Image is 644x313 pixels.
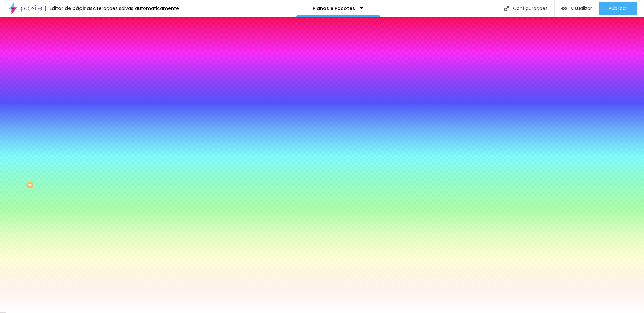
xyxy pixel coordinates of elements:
font: Configurações [513,5,548,12]
img: view-1.svg [561,6,567,11]
font: Editor de páginas [49,5,93,12]
font: Planos e Pacotes [313,5,355,12]
font: Alterações salvas automaticamente [93,5,179,12]
button: Visualizar [555,2,599,15]
img: Ícone [504,6,509,11]
button: Publicar [599,2,637,15]
font: Publicar [609,5,627,12]
font: Visualizar [571,5,592,12]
